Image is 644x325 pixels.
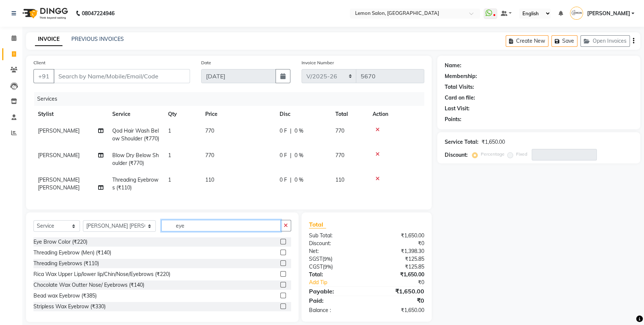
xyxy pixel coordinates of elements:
div: Sub Total: [303,232,367,240]
div: Eye Brow Color (₹220) [33,238,87,246]
span: 770 [205,127,214,134]
span: 0 F [280,127,287,135]
span: 0 % [294,152,303,159]
label: Date [201,59,211,66]
th: Price [201,106,275,123]
div: ₹0 [367,240,430,247]
div: Payable: [303,287,367,296]
th: Total [331,106,368,123]
div: ₹1,650.00 [367,287,430,296]
span: 0 % [294,127,303,135]
div: Service Total: [445,138,479,146]
th: Service [108,106,164,123]
div: ₹125.85 [367,255,430,263]
button: Open Invoices [580,35,630,47]
label: Percentage [481,151,505,157]
div: Paid: [303,296,367,305]
div: Threading Eyebrow (Men) (₹140) [33,249,111,257]
span: 110 [205,176,214,183]
a: Add Tip [303,279,377,286]
span: 1 [168,152,171,159]
div: Chocolate Wax Outter Nose/ Eyebrows (₹140) [33,281,144,289]
div: ₹1,650.00 [367,232,430,240]
a: INVOICE [35,33,62,46]
span: [PERSON_NAME] [587,10,630,17]
label: Client [33,59,45,66]
input: Search or Scan [161,220,281,231]
span: | [290,152,292,159]
div: ₹1,650.00 [367,271,430,279]
span: | [290,127,292,135]
div: Stripless Wax Eyebrow (₹330) [33,303,106,311]
img: Viraj Gamre [570,7,583,20]
span: CGST [309,263,323,270]
div: ₹1,398.30 [367,247,430,255]
div: Membership: [445,72,477,80]
button: Create New [506,35,548,47]
div: ₹0 [377,279,430,286]
div: Points: [445,116,461,123]
span: 1 [168,127,171,134]
th: Stylist [33,106,108,123]
span: Threading Eyebrows (₹110) [112,176,158,191]
th: Action [368,106,424,123]
div: Net: [303,247,367,255]
span: | [290,176,292,184]
b: 08047224946 [82,3,115,24]
div: ( ) [303,263,367,271]
div: ( ) [303,255,367,263]
span: Blow Dry Below Shoulder (₹770) [112,152,159,166]
span: 0 F [280,152,287,159]
div: Balance : [303,306,367,314]
div: Total Visits: [445,83,474,91]
span: 110 [335,176,344,183]
input: Search by Name/Mobile/Email/Code [54,69,190,83]
span: Total [309,221,326,228]
span: 9% [324,264,331,270]
div: Name: [445,62,461,69]
div: Services [34,92,430,106]
div: Threading Eyebrows (₹110) [33,260,99,267]
div: Rica Wax Upper Lip/lower lip/Chin/Nose/Eyebrows (₹220) [33,270,170,278]
img: logo [19,3,70,24]
div: Total: [303,271,367,279]
div: ₹125.85 [367,263,430,271]
label: Invoice Number [302,59,334,66]
div: ₹0 [367,296,430,305]
div: Last Visit: [445,105,470,113]
a: PREVIOUS INVOICES [71,36,124,42]
span: 1 [168,176,171,183]
label: Fixed [516,151,527,157]
div: Discount: [303,240,367,247]
span: Qod Hair Wash Below Shoulder (₹770) [112,127,159,142]
div: Bead wax Eyebrow (₹385) [33,292,97,300]
button: Save [551,35,577,47]
th: Disc [275,106,331,123]
span: 9% [324,256,331,262]
span: 0 F [280,176,287,184]
div: Card on file: [445,94,475,102]
span: [PERSON_NAME] [PERSON_NAME] [38,176,80,191]
div: ₹1,650.00 [482,138,505,146]
span: SGST [309,256,322,262]
span: [PERSON_NAME] [38,127,80,134]
div: ₹1,650.00 [367,306,430,314]
span: 770 [335,127,344,134]
th: Qty [164,106,201,123]
span: 770 [335,152,344,159]
span: [PERSON_NAME] [38,152,80,159]
button: +91 [33,69,54,83]
span: 770 [205,152,214,159]
div: Discount: [445,151,468,159]
span: 0 % [294,176,303,184]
